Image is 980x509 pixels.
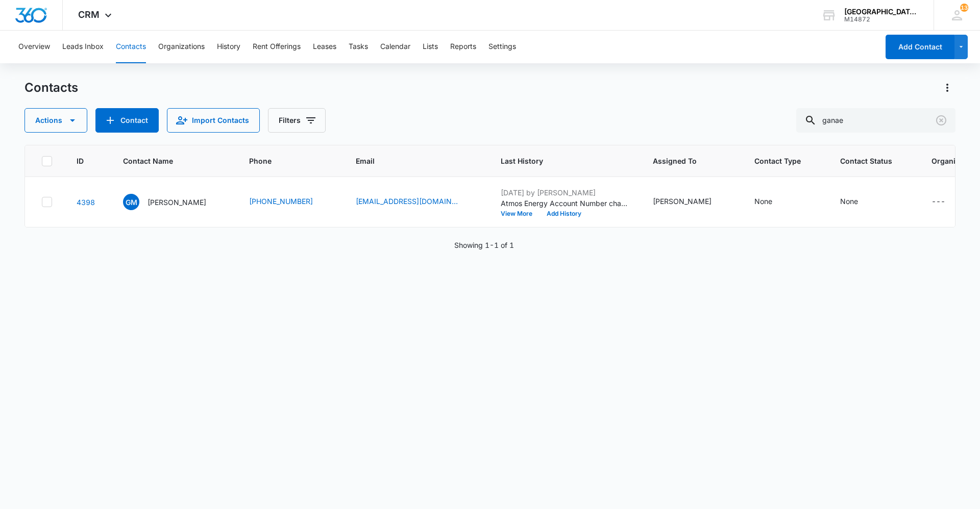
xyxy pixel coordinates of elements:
span: Last History [501,156,614,166]
button: Leads Inbox [62,31,104,63]
div: Contact Type - None - Select to Edit Field [754,196,791,208]
button: Actions [24,108,87,133]
button: Settings [488,31,516,63]
button: Lists [423,31,438,63]
p: Atmos Energy Account Number changed to 307489550. [501,198,628,209]
button: View More [501,211,540,217]
a: [PHONE_NUMBER] [249,196,313,207]
div: Contact Name - Ganae Mitchell - Select to Edit Field [123,194,225,210]
input: Search Contacts [796,108,955,133]
button: Reports [450,31,476,63]
button: Import Contacts [167,108,260,133]
a: Navigate to contact details page for Ganae Mitchell [77,198,95,207]
button: History [217,31,240,63]
button: Organizations [158,31,205,63]
button: Actions [939,80,955,96]
button: Add Contact [886,35,954,59]
span: Organization [932,156,977,166]
div: notifications count [960,4,968,12]
span: Contact Type [754,156,801,166]
button: Calendar [380,31,410,63]
span: Assigned To [653,156,715,166]
button: Overview [18,31,50,63]
button: Leases [313,31,336,63]
button: Filters [268,108,326,133]
div: None [754,196,772,207]
div: [PERSON_NAME] [653,196,712,207]
div: account id [844,16,919,23]
div: Assigned To - Mia Villalba - Select to Edit Field [653,196,730,208]
button: Add History [540,211,589,217]
a: [EMAIL_ADDRESS][DOMAIN_NAME] [356,196,458,207]
h1: Contacts [24,80,78,95]
div: --- [932,196,945,208]
div: account name [844,8,919,16]
span: CRM [78,9,100,20]
button: Add Contact [95,108,159,133]
div: Phone - (970) 815-0306 - Select to Edit Field [249,196,331,208]
span: Contact Status [840,156,892,166]
p: Showing 1-1 of 1 [454,240,514,250]
div: None [840,196,858,207]
div: Organization - - Select to Edit Field [932,196,964,208]
p: [DATE] by [PERSON_NAME] [501,187,628,198]
button: Clear [933,112,949,129]
span: 13 [960,4,968,12]
p: [PERSON_NAME] [148,197,206,208]
button: Rent Offerings [253,31,301,63]
button: Contacts [116,31,146,63]
div: Email - Ganae1014@gmail.com - Select to Edit Field [356,196,476,208]
span: Contact Name [123,156,210,166]
div: Contact Status - None - Select to Edit Field [840,196,876,208]
span: Phone [249,156,316,166]
span: GM [123,194,139,210]
button: Tasks [349,31,368,63]
span: Email [356,156,461,166]
span: ID [77,156,84,166]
